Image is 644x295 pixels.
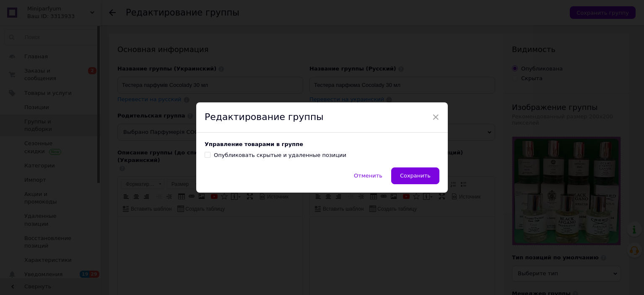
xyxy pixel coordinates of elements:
body: Визуальный текстовый редактор, 00693506-93C0-470D-A6FF-65A4EC7885BF [8,8,177,17]
span: Отменить [354,172,382,179]
body: Визуальный текстовый редактор, CAED3F27-DFED-43D5-9541-AC5D94F3E5B2 [8,8,177,17]
body: Визуальный текстовый редактор, 0B1325C9-E554-4E0E-967D-DE9E3CFDEA9F [8,8,177,17]
div: Управление товарами в группе [205,141,439,147]
div: Редактирование группы [196,102,448,133]
span: Сохранить [400,172,431,179]
div: Опубликовать скрытые и удаленные позиции [214,151,346,159]
button: Отменить [345,167,391,184]
span: × [432,110,439,124]
button: Сохранить [391,167,439,184]
body: Визуальный текстовый редактор, 5F1ED760-84CA-4F3C-B6F3-5D728AD2EECC [8,8,177,17]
